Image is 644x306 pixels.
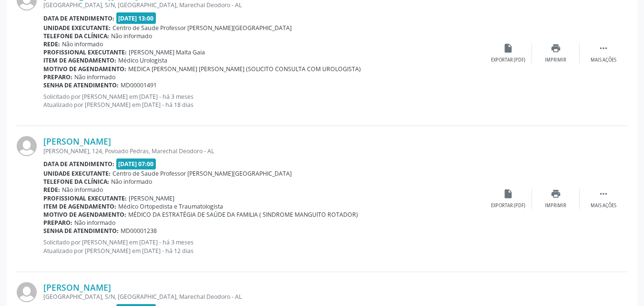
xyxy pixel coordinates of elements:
[43,194,127,202] b: Profissional executante:
[43,169,111,178] b: Unidade executante:
[112,24,292,32] span: Centro de Saude Professor [PERSON_NAME][GEOGRAPHIC_DATA]
[491,202,525,209] div: Exportar (PDF)
[43,186,60,194] b: Rede:
[112,169,292,178] span: Centro de Saude Professor [PERSON_NAME][GEOGRAPHIC_DATA]
[129,194,174,202] span: [PERSON_NAME]
[545,57,566,63] div: Imprimir
[118,202,223,211] span: Médico Ortopedista e Traumatologista
[598,43,609,53] i: 
[128,211,358,219] span: MÉDICO DA ESTRATÉGIA DE SAÚDE DA FAMILIA ( SINDROME MANGUITO ROTADOR)
[62,186,103,194] span: Não informado
[43,32,109,40] b: Telefone da clínica:
[43,56,116,64] b: Item de agendamento:
[43,227,119,235] b: Senha de atendimento:
[43,93,484,109] p: Solicitado por [PERSON_NAME] em [DATE] - há 3 meses Atualizado por [PERSON_NAME] em [DATE] - há 1...
[43,293,484,301] div: [GEOGRAPHIC_DATA], S/N, [GEOGRAPHIC_DATA], Marechal Deodoro - AL
[17,282,37,302] img: img
[43,40,60,48] b: Rede:
[551,43,561,53] i: print
[111,32,152,40] span: Não informado
[43,219,72,227] b: Preparo:
[43,14,114,22] b: Data de atendimento:
[503,189,513,199] i: insert_drive_file
[118,56,167,64] span: Médico Urologista
[545,202,566,209] div: Imprimir
[111,178,152,186] span: Não informado
[491,57,525,63] div: Exportar (PDF)
[43,160,114,168] b: Data de atendimento:
[128,65,361,73] span: MEDICA [PERSON_NAME] [PERSON_NAME] (SOLICITO CONSULTA COM UROLOGISTA)
[121,81,157,89] span: MD00001491
[43,136,111,147] a: [PERSON_NAME]
[43,238,484,254] p: Solicitado por [PERSON_NAME] em [DATE] - há 3 meses Atualizado por [PERSON_NAME] em [DATE] - há 1...
[43,65,126,73] b: Motivo de agendamento:
[121,227,157,235] span: MD00001238
[551,189,561,199] i: print
[591,57,616,63] div: Mais ações
[74,73,115,81] span: Não informado
[116,12,156,23] span: [DATE] 13:00
[591,202,616,209] div: Mais ações
[43,178,109,186] b: Telefone da clínica:
[43,282,111,293] a: [PERSON_NAME]
[598,189,609,199] i: 
[43,211,126,219] b: Motivo de agendamento:
[17,136,37,156] img: img
[503,43,513,53] i: insert_drive_file
[43,147,484,155] div: [PERSON_NAME], 124, Povoado Pedras, Marechal Deodoro - AL
[43,1,484,9] div: [GEOGRAPHIC_DATA], S/N, [GEOGRAPHIC_DATA], Marechal Deodoro - AL
[129,48,205,56] span: [PERSON_NAME] Malta Gaia
[62,40,103,48] span: Não informado
[43,81,119,89] b: Senha de atendimento:
[43,24,111,32] b: Unidade executante:
[43,73,72,81] b: Preparo:
[43,48,127,56] b: Profissional executante:
[74,219,115,227] span: Não informado
[43,202,116,211] b: Item de agendamento:
[116,158,156,169] span: [DATE] 07:00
